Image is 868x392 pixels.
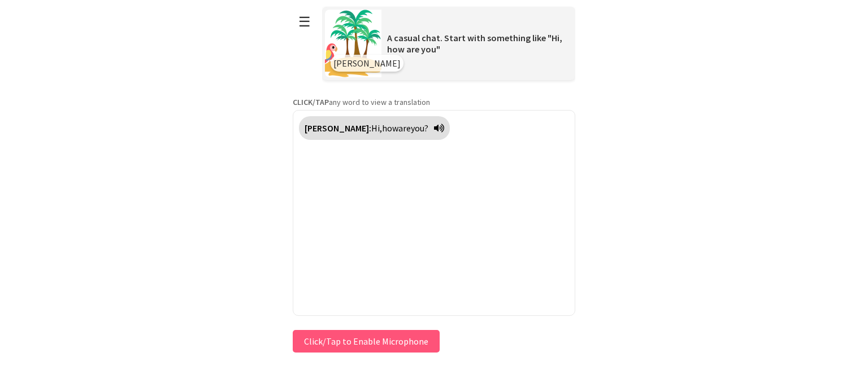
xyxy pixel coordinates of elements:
p: any word to view a translation [293,97,575,107]
span: A casual chat. Start with something like "Hi, how are you" [387,32,562,55]
div: Click to translate [299,116,450,140]
strong: [PERSON_NAME]: [305,122,371,134]
span: you? [411,122,428,134]
span: Hi, [371,122,382,134]
strong: CLICK/TAP [293,97,329,107]
span: are [398,122,411,134]
button: ☰ [293,7,316,36]
button: Click/Tap to Enable Microphone [293,330,440,353]
img: Scenario Image [325,10,381,77]
span: [PERSON_NAME] [333,58,401,69]
span: how [382,122,398,134]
